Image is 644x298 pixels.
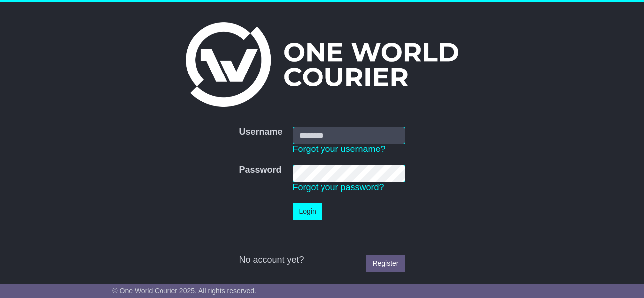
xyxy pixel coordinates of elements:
[366,255,405,272] a: Register
[186,22,458,107] img: One World
[239,165,281,176] label: Password
[293,144,386,154] a: Forgot your username?
[239,255,405,266] div: No account yet?
[239,127,282,138] label: Username
[293,203,322,220] button: Login
[293,182,384,192] a: Forgot your password?
[112,287,256,295] span: © One World Courier 2025. All rights reserved.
